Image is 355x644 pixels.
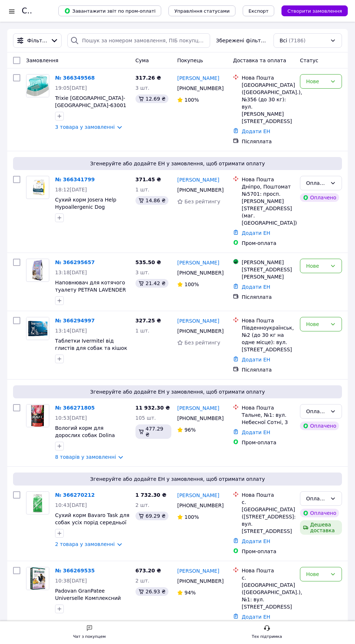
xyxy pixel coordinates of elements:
[242,81,294,125] div: [GEOGRAPHIC_DATA] ([GEOGRAPHIC_DATA].), №356 (до 30 кг): вул. [PERSON_NAME][STREET_ADDRESS]
[300,58,318,63] span: Статус
[22,7,95,15] h1: Список замовлень
[287,8,342,14] span: Створити замовлення
[55,270,87,275] span: 13:18[DATE]
[26,58,58,63] span: Замовлення
[16,475,339,483] span: Згенеруйте або додайте ЕН у замовлення, щоб отримати оплату
[135,270,150,275] span: 3 шт.
[55,405,95,411] a: № 366271805
[26,567,49,590] img: Фото товару
[135,568,161,573] span: 673.20 ₴
[242,366,294,373] div: Післяплата
[300,193,339,202] div: Оплачено
[135,328,150,334] span: 1 шт.
[177,492,219,499] a: [PERSON_NAME]
[26,404,49,427] a: Фото товару
[177,567,219,575] a: [PERSON_NAME]
[55,338,127,358] a: Таблетки Ivermitel від глистів для собак та кішок зі смаком м'яса 12 таб
[184,281,199,287] span: 100%
[168,5,235,16] button: Управління статусами
[176,326,222,336] div: [PHONE_NUMBER]
[242,357,270,363] a: Додати ЕН
[184,340,220,346] span: Без рейтингу
[243,5,275,16] button: Експорт
[176,576,222,586] div: [PHONE_NUMBER]
[135,424,172,439] div: 477.29 ₴
[300,509,339,517] div: Оплачено
[55,568,95,573] a: № 366269535
[177,259,219,266] a: [PERSON_NAME]
[176,413,222,423] div: [PHONE_NUMBER]
[73,633,106,640] div: Чат з покупцем
[242,538,270,544] a: Додати ЕН
[55,328,87,334] span: 13:14[DATE]
[55,425,115,453] a: Вологий корм для дорослих собак Dolina Noteci RAFI пауч з яловичиною, 500 г
[242,548,294,555] div: Пром-оплата
[135,259,161,265] span: 535.50 ₴
[135,318,161,323] span: 327.25 ₴
[55,492,95,498] a: № 366270212
[135,512,168,520] div: 69.29 ₴
[26,317,49,340] img: Фото товару
[135,279,168,288] div: 21.42 ₴
[135,177,161,182] span: 371.45 ₴
[55,502,87,508] span: 10:43[DATE]
[135,578,150,584] span: 2 шт.
[135,502,150,508] span: 2 шт.
[242,240,294,247] div: Пром-оплата
[135,85,150,91] span: 3 шт.
[242,284,270,290] a: Додати ЕН
[174,8,230,14] span: Управління статусами
[233,58,286,63] span: Доставка та оплата
[177,176,219,183] a: [PERSON_NAME]
[177,317,219,325] a: [PERSON_NAME]
[242,128,270,134] a: Додати ЕН
[252,633,282,640] div: Тех підтримка
[64,8,155,14] span: Завантажити звіт по пром-оплаті
[280,37,287,44] span: Всі
[242,317,294,324] div: Нова Пошта
[26,74,49,97] a: Фото товару
[306,570,327,578] div: Нове
[242,491,294,499] div: Нова Пошта
[177,58,203,63] span: Покупець
[26,176,49,199] a: Фото товару
[176,185,222,195] div: [PHONE_NUMBER]
[55,588,121,623] span: Padovan GranPatee Universelle Комплексний корм для комахоїдних птахів, майн та інших птахів - 1 кг
[26,259,49,282] a: Фото товару
[242,574,294,610] div: с. [GEOGRAPHIC_DATA] ([GEOGRAPHIC_DATA].), №1: вул. [STREET_ADDRESS]
[55,259,95,265] a: № 366295657
[242,230,270,236] a: Додати ЕН
[55,578,87,584] span: 10:38[DATE]
[177,75,219,82] a: [PERSON_NAME]
[16,160,339,167] span: Згенеруйте або додайте ЕН у замовлення, щоб отримати оплату
[184,590,196,596] span: 94%
[184,97,199,103] span: 100%
[135,196,168,205] div: 14.86 ₴
[26,317,49,340] a: Фото товару
[55,85,87,91] span: 19:05[DATE]
[55,177,95,182] a: № 366341799
[242,411,294,426] div: Тальне, №1: вул. Небесної Сотні, 3
[242,74,294,81] div: Нова Пошта
[29,176,47,199] img: Фото товару
[242,614,270,620] a: Додати ЕН
[274,8,348,13] a: Створити замовлення
[26,491,49,514] a: Фото товару
[242,439,294,446] div: Пром-оплата
[176,268,222,278] div: [PHONE_NUMBER]
[184,199,220,204] span: Без рейтингу
[55,280,126,307] a: Наповнювач для котячого туалету PETFAN LAVENDER Бентонітовий із ароматом лаванди 5 л
[300,421,339,430] div: Оплачено
[55,512,129,533] a: Сухий корм Bavaro Task для собак усіх порід середньої активності 18 кг
[176,83,222,93] div: [PHONE_NUMBER]
[55,415,87,421] span: 10:53[DATE]
[55,95,128,123] a: Trixie [GEOGRAPHIC_DATA]-[GEOGRAPHIC_DATA]-63001 Купалка для гризунів 17см х 10см х 10см
[135,587,168,596] div: 26.93 ₴
[55,197,128,232] a: Сухий корм Josera Help Hypoallergenic Dog Підтримка при харчовій непереносимості та алергії - 0.9 кг
[306,262,327,270] div: Нове
[242,183,294,226] div: Дніпро, Поштомат №5701: просп. [PERSON_NAME][STREET_ADDRESS] (маг. [GEOGRAPHIC_DATA])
